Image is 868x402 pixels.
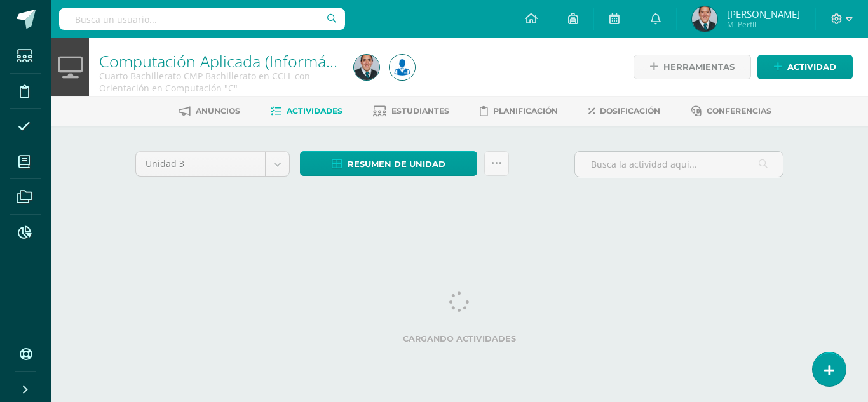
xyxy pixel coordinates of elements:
[480,101,558,121] a: Planificación
[373,101,449,121] a: Estudiantes
[493,106,558,116] span: Planificación
[707,106,771,116] span: Conferencias
[271,101,342,121] a: Actividades
[600,106,660,116] span: Dosificación
[757,55,853,79] a: Actividad
[692,6,717,32] img: a9976b1cad2e56b1ca6362e8fabb9e16.png
[691,101,771,121] a: Conferencias
[146,152,255,176] span: Unidad 3
[179,101,240,121] a: Anuncios
[196,106,240,116] span: Anuncios
[663,55,735,79] span: Herramientas
[99,50,355,72] a: Computación Aplicada (Informática)
[391,106,449,116] span: Estudiantes
[727,8,800,20] span: [PERSON_NAME]
[390,55,415,80] img: da59f6ea21f93948affb263ca1346426.png
[136,152,289,176] a: Unidad 3
[348,152,445,176] span: Resumen de unidad
[287,106,342,116] span: Actividades
[99,70,339,94] div: Cuarto Bachillerato CMP Bachillerato en CCLL con Orientación en Computación 'C'
[787,55,836,79] span: Actividad
[354,55,379,80] img: a9976b1cad2e56b1ca6362e8fabb9e16.png
[135,334,783,344] label: Cargando actividades
[59,8,345,30] input: Busca un usuario...
[300,151,477,176] a: Resumen de unidad
[588,101,660,121] a: Dosificación
[575,152,783,177] input: Busca la actividad aquí...
[99,52,339,70] h1: Computación Aplicada (Informática)
[727,19,800,30] span: Mi Perfil
[634,55,751,79] a: Herramientas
